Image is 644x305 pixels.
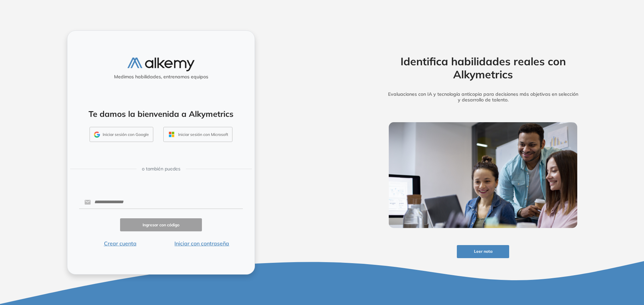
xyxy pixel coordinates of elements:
[163,127,232,142] button: Iniciar sesión con Microsoft
[142,165,180,172] span: o también puedes
[79,239,161,247] button: Crear cuenta
[70,74,252,80] h5: Medimos habilidades, entrenamos equipos
[161,239,243,247] button: Iniciar con contraseña
[76,109,246,119] h4: Te damos la bienvenida a Alkymetrics
[94,132,100,138] img: GMAIL_ICON
[90,127,153,142] button: Iniciar sesión con Google
[457,245,509,258] button: Leer nota
[523,227,644,305] iframe: Chat Widget
[523,227,644,305] div: Widget de chat
[120,218,202,231] button: Ingresar con código
[378,55,588,81] h2: Identifica habilidades reales con Alkymetrics
[389,122,577,228] img: img-more-info
[127,58,195,71] img: logo-alkemy
[378,91,588,103] h5: Evaluaciones con IA y tecnología anticopia para decisiones más objetivas en selección y desarroll...
[168,131,175,138] img: OUTLOOK_ICON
